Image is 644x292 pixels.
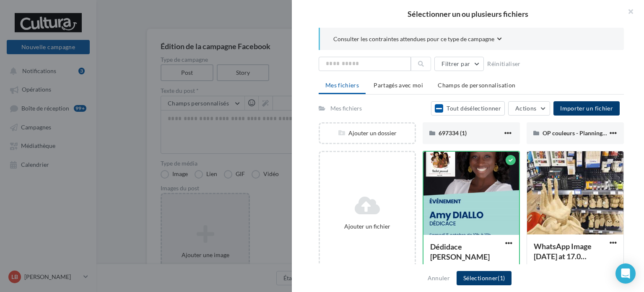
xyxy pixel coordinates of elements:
[534,263,617,271] div: Format d'image: jpeg
[424,273,453,283] button: Annuler
[438,82,515,89] span: Champs de personnalisation
[508,101,550,116] button: Actions
[325,82,359,89] span: Mes fichiers
[430,242,490,261] span: Dédidace Amy Diallo
[615,263,636,284] div: Open Intercom Messenger
[323,222,411,231] div: Ajouter un fichier
[320,129,415,137] div: Ajouter un dossier
[515,105,536,112] span: Actions
[543,129,621,137] span: OP couleurs - Planning A4.pdf
[439,129,467,137] span: 697334 (1)
[431,101,505,116] button: Tout désélectionner
[434,57,484,71] button: Filtrer par
[330,104,362,113] div: Mes fichiers
[333,34,502,45] button: Consulter les contraintes attendues pour ce type de campagne
[333,35,494,43] span: Consulter les contraintes attendues pour ce type de campagne
[374,82,423,89] span: Partagés avec moi
[430,264,512,271] div: Format d'image: jpg
[484,59,524,69] button: Réinitialiser
[457,271,512,285] button: Sélectionner(1)
[560,105,613,112] span: Importer un fichier
[498,274,505,281] span: (1)
[305,10,631,18] h2: Sélectionner un ou plusieurs fichiers
[553,101,620,116] button: Importer un fichier
[534,242,592,261] span: WhatsApp Image 2025-09-19 at 17.00.32 (2)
